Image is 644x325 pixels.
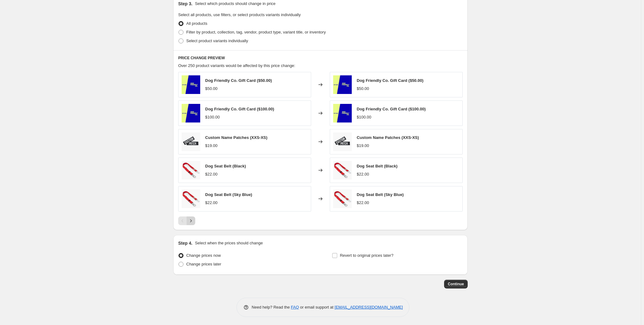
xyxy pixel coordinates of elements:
img: gift-card-thumbnail_80x.png [333,104,352,122]
span: Continue [448,282,464,287]
h2: Step 3. [178,1,192,7]
img: gift-card-thumbnail_80x.png [333,75,352,94]
img: 11_1_80x.jpg [333,189,352,208]
a: FAQ [291,305,299,309]
a: [EMAIL_ADDRESS][DOMAIN_NAME] [335,305,403,309]
div: $100.00 [357,114,371,120]
span: Custom Name Patches (XXS-XS) [205,135,267,140]
div: $100.00 [205,114,220,120]
button: Continue [444,280,468,288]
img: 11_1_80x.jpg [333,161,352,180]
span: Over 250 product variants would be affected by this price change: [178,63,295,68]
div: $19.00 [357,143,369,149]
span: Select all products, use filters, or select products variants individually [178,12,301,17]
h2: Step 4. [178,240,192,246]
img: 11_1_80x.jpg [182,189,200,208]
span: Dog Friendly Co. Gift Card ($100.00) [357,107,426,111]
span: Dog Seat Belt (Black) [357,164,397,168]
div: $22.00 [357,171,369,177]
div: $22.00 [205,171,218,177]
div: $22.00 [357,200,369,206]
span: Dog Seat Belt (Sky Blue) [357,192,404,197]
span: Need help? Read the [252,305,291,309]
div: $50.00 [357,86,369,92]
img: 11_1_80x.jpg [182,161,200,180]
span: or email support at [299,305,335,309]
div: $19.00 [205,143,218,149]
img: 2022-02-22-DFC-S23-01_f4c45b24-18e2-44ee-8d72-19d776f251a3_80x.jpg [182,132,200,151]
nav: Pagination [178,216,195,225]
p: Select when the prices should change [195,240,263,246]
p: Select which products should change in price [195,1,276,7]
span: Dog Seat Belt (Sky Blue) [205,192,252,197]
div: $22.00 [205,200,218,206]
span: Dog Friendly Co. Gift Card ($50.00) [357,78,423,83]
span: Change prices now [186,253,221,258]
span: Select product variants individually [186,38,248,43]
img: gift-card-thumbnail_80x.png [182,75,200,94]
span: Change prices later [186,262,221,266]
div: $50.00 [205,86,218,92]
span: Revert to original prices later? [340,253,394,258]
span: Dog Seat Belt (Black) [205,164,246,168]
img: 2022-02-22-DFC-S23-01_f4c45b24-18e2-44ee-8d72-19d776f251a3_80x.jpg [333,132,352,151]
button: Next [187,216,195,225]
span: Dog Friendly Co. Gift Card ($100.00) [205,107,274,111]
img: gift-card-thumbnail_80x.png [182,104,200,122]
span: Custom Name Patches (XXS-XS) [357,135,419,140]
span: Dog Friendly Co. Gift Card ($50.00) [205,78,272,83]
span: All products [186,21,207,26]
span: Filter by product, collection, tag, vendor, product type, variant title, or inventory [186,30,326,34]
h6: PRICE CHANGE PREVIEW [178,56,463,60]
